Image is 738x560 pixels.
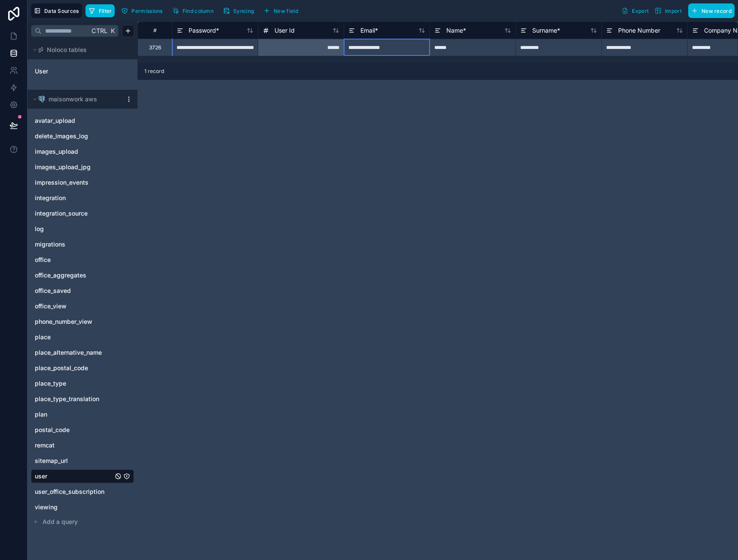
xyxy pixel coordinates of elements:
[35,472,113,481] a: user
[35,333,113,341] a: place
[31,284,134,298] div: office_saved
[31,438,134,452] div: remcat
[220,4,260,17] a: Syncing
[31,268,134,282] div: office_aggregates
[360,26,378,35] span: Email *
[619,3,652,18] button: Export
[38,96,45,103] img: Postgres logo
[31,191,134,205] div: integration
[35,348,113,357] a: place_alternative_name
[35,209,88,218] span: integration_source
[35,441,55,450] span: remcat
[35,379,113,388] a: place_type
[35,441,113,450] a: remcat
[31,315,134,329] div: phone_number_view
[35,178,113,187] a: impression_events
[532,26,560,35] span: Surname *
[35,240,113,249] a: migrations
[35,302,67,310] span: office_view
[31,469,134,483] div: user
[35,286,113,295] a: office_saved
[31,237,134,251] div: migrations
[31,299,134,313] div: office_view
[35,286,71,295] span: office_saved
[131,8,162,14] span: Permissions
[35,457,68,465] span: sitemap_url
[118,4,165,17] button: Permissions
[35,163,113,171] a: images_upload_jpg
[446,26,466,35] span: Name *
[35,240,65,249] span: migrations
[35,194,66,202] span: integration
[99,8,112,14] span: Filter
[47,46,87,54] span: Noloco tables
[85,4,115,17] button: Filter
[233,8,254,14] span: Syncing
[31,361,134,375] div: place_postal_code
[35,225,44,233] span: log
[35,472,47,481] span: user
[35,256,113,264] a: office
[35,225,113,233] a: log
[260,4,301,17] button: New field
[110,28,116,34] span: K
[31,423,134,437] div: postal_code
[35,163,91,171] span: images_upload_jpg
[35,333,51,341] span: place
[35,302,113,310] a: office_view
[665,8,682,14] span: Import
[31,485,134,499] div: user_office_subscription
[31,207,134,220] div: integration_source
[43,517,78,526] span: Add a query
[118,4,169,17] a: Permissions
[31,454,134,468] div: sitemap_url
[31,160,134,174] div: images_upload_jpg
[35,348,102,357] span: place_alternative_name
[189,26,219,35] span: Password *
[31,408,134,421] div: plan
[35,503,113,511] a: viewing
[35,271,113,280] a: office_aggregates
[35,410,47,419] span: plan
[31,145,134,158] div: images_upload
[31,500,134,514] div: viewing
[35,487,104,496] span: user_office_subscription
[169,4,217,17] button: Find column
[49,95,97,103] span: maisonwork aws
[35,364,113,372] a: place_postal_code
[632,8,649,14] span: Export
[35,271,86,280] span: office_aggregates
[31,253,134,267] div: office
[31,3,82,18] button: Data Sources
[35,178,88,187] span: impression_events
[35,487,113,496] a: user_office_subscription
[183,8,213,14] span: Find column
[144,27,165,33] div: #
[35,395,99,403] span: place_type_translation
[35,132,113,140] a: delete_images_log
[44,8,79,14] span: Data Sources
[35,194,113,202] a: integration
[701,8,732,14] span: New record
[35,256,51,264] span: office
[35,317,92,326] span: phone_number_view
[618,26,660,35] span: Phone Number
[220,4,257,17] button: Syncing
[35,116,113,125] a: avatar_upload
[35,426,70,434] span: postal_code
[35,395,113,403] a: place_type_translation
[149,44,161,51] div: 3726
[31,93,122,105] button: Postgres logomaisonwork aws
[688,3,735,18] button: New record
[274,26,295,35] span: User Id
[35,426,113,434] a: postal_code
[35,457,113,465] a: sitemap_url
[35,503,58,511] span: viewing
[35,132,88,140] span: delete_images_log
[35,147,113,156] a: images_upload
[652,3,685,18] button: Import
[31,330,134,344] div: place
[144,68,164,75] span: 1 record
[31,129,134,143] div: delete_images_log
[31,516,134,528] button: Add a query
